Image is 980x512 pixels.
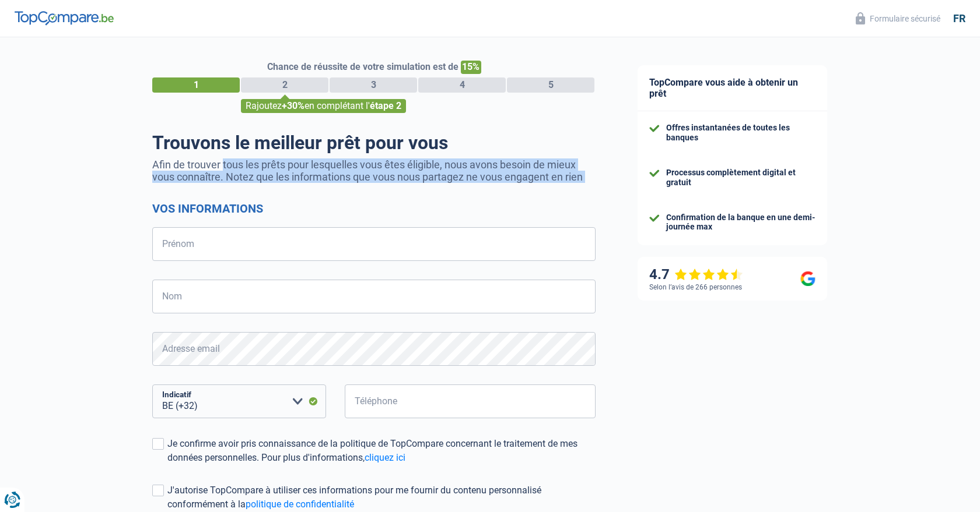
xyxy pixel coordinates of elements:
h2: Vos informations [152,202,596,216]
div: Je confirme avoir pris connaissance de la politique de TopCompare concernant le traitement de mes... [167,437,596,465]
div: fr [953,12,965,25]
h1: Trouvons le meilleur prêt pour vous [152,132,596,154]
div: Processus complètement digital et gratuit [666,168,815,188]
div: 4.7 [649,266,743,283]
span: +30% [282,100,304,111]
div: 3 [330,77,417,93]
div: J'autorise TopCompare à utiliser ces informations pour me fournir du contenu personnalisé conform... [167,483,596,511]
div: Confirmation de la banque en une demi-journée max [666,213,815,232]
span: étape 2 [370,100,401,111]
a: politique de confidentialité [246,499,354,510]
div: TopCompare vous aide à obtenir un prêt [638,65,827,111]
div: 1 [152,77,240,93]
div: 4 [418,77,506,93]
div: Offres instantanées de toutes les banques [666,123,815,143]
input: 401020304 [345,384,596,418]
button: Formulaire sécurisé [849,9,947,28]
div: 5 [507,77,594,93]
a: cliquez ici [365,452,405,463]
span: 15% [461,61,481,74]
img: TopCompare Logo [15,11,114,25]
span: Chance de réussite de votre simulation est de [267,61,459,72]
div: 2 [241,77,328,93]
div: Rajoutez en complétant l' [241,99,406,113]
div: Selon l’avis de 266 personnes [649,283,742,291]
p: Afin de trouver tous les prêts pour lesquelles vous êtes éligible, nous avons besoin de mieux vou... [152,158,596,183]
